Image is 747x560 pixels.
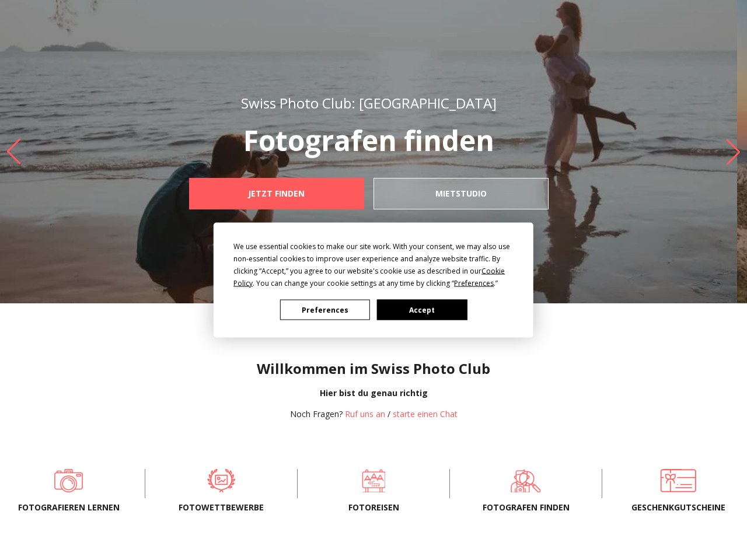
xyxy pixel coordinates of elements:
span: Preferences [454,278,494,288]
div: Cookie Consent Prompt [214,223,533,338]
span: Cookie Policy [233,266,505,288]
button: Accept [377,300,467,320]
button: Preferences [280,300,370,320]
div: We use essential cookies to make our site work. With your consent, we may also use non-essential ... [233,240,514,289]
